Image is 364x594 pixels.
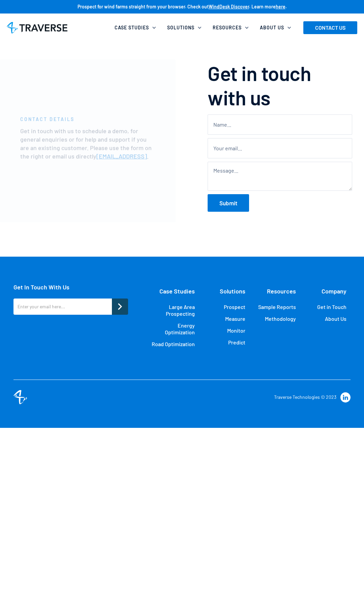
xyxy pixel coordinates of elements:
a: Road Optimization [152,341,195,347]
a: here [276,4,285,9]
div: Solutions [220,284,245,299]
div: Resources [267,284,296,299]
a: Get in Touch [317,304,346,310]
a: Sample Reports [258,304,296,310]
form: Contact [208,114,352,212]
input: Submit [208,194,249,212]
div: Company [322,284,346,299]
div: Solutions [167,24,194,31]
img: logo [13,390,27,404]
a: Predict [228,339,245,346]
input: Name... [208,114,352,135]
div: Case Studies [159,284,195,299]
a: Energy Optimization [149,322,195,336]
a: CONTACT US [303,21,357,34]
input: Your email... [208,138,352,158]
h1: Get in touch with us [208,61,352,109]
p: CONTACT DETAILS [20,116,74,123]
strong: . Learn more [249,4,276,9]
a: WindDesk Discover [209,4,249,9]
div: Get In Touch With Us [13,284,128,290]
div: Case Studies [115,24,149,31]
strong: . [285,4,287,9]
a: Large Area Prospecting [149,304,195,317]
div: About Us [256,20,298,35]
a: Monitor [227,327,245,334]
div: Case Studies [111,20,163,35]
a: Prospect [224,304,245,310]
a: Methodology [265,315,296,322]
strong: Prospect for wind farms straight from your browser. Check out [78,4,209,9]
form: footerGetInTouch [13,299,128,318]
div: About Us [260,24,284,31]
p: Get in touch with us to schedule a demo, for general enquiries or for help and support if you are... [20,127,155,161]
a: Traverse Technologies © 2023 [274,394,336,400]
div: Resources [209,20,256,35]
input: Submit [112,299,128,315]
a: Measure [225,315,245,322]
div: Resources [213,24,242,31]
a: About Us [325,315,346,322]
div: Solutions [163,20,209,35]
input: Enter your email here... [13,299,112,315]
a: [EMAIL_ADDRESS] [96,153,147,160]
